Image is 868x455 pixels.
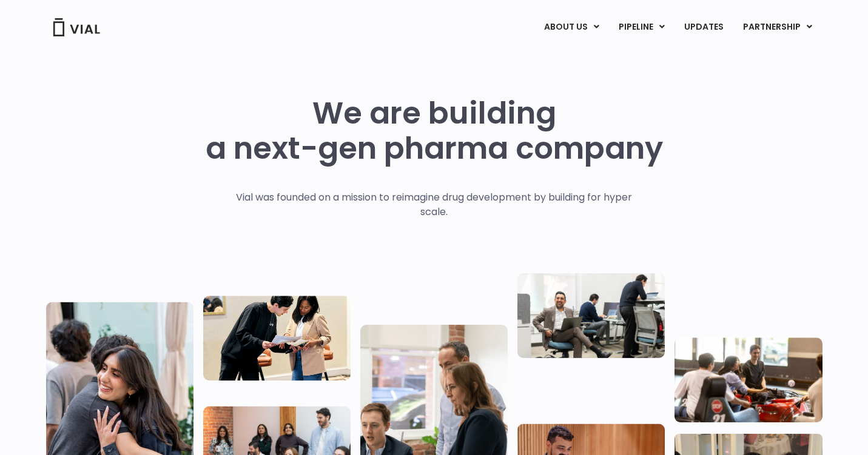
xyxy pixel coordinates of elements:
img: Vial Logo [52,18,101,36]
img: Three people working in an office [517,273,665,357]
a: UPDATES [675,17,733,38]
a: PARTNERSHIPMenu Toggle [733,17,822,38]
img: Two people looking at a paper talking. [203,296,351,380]
a: PIPELINEMenu Toggle [609,17,674,38]
h1: We are building a next-gen pharma company [206,96,663,166]
a: ABOUT USMenu Toggle [534,17,608,38]
p: Vial was founded on a mission to reimagine drug development by building for hyper scale. [223,190,645,219]
img: Group of people playing whirlyball [675,337,822,422]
